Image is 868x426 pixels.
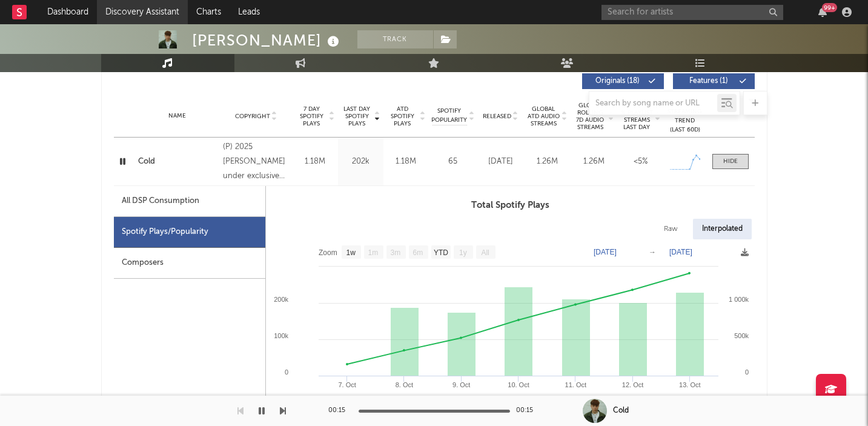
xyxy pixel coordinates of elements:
text: 13. Oct [679,381,700,388]
text: 1w [346,248,356,257]
text: 1y [459,248,467,257]
div: Global Streaming Trend (Last 60D) [667,98,703,135]
text: 6m [412,248,423,257]
div: [PERSON_NAME] [192,30,342,50]
span: Global Rolling 7D Audio Streams [574,102,607,131]
text: 200k [274,296,288,303]
span: ATD Spotify Plays [386,105,419,127]
text: 12. Oct [621,381,643,388]
text: [DATE] [669,248,692,256]
div: 00:15 [328,404,353,418]
text: All [481,248,489,257]
button: Features(1) [673,73,755,89]
div: 1.18M [296,156,335,168]
text: 500k [734,332,749,339]
div: Cold [613,405,629,416]
div: [DATE] [480,156,521,168]
div: 65 [432,156,474,168]
text: 9. Oct [452,381,470,388]
div: Raw [655,219,687,239]
text: 7. Oct [338,381,356,388]
div: All DSP Consumption [122,194,199,208]
text: YTD [433,248,448,257]
text: 0 [744,368,748,376]
a: Cold [138,156,217,168]
span: Features ( 1 ) [681,78,737,85]
div: Name [138,111,217,121]
text: Zoom [319,248,337,257]
h3: Total Spotify Plays [266,198,755,213]
span: Copyright [235,113,270,120]
text: 0 [284,368,288,376]
div: Interpolated [693,219,752,239]
span: Global ATD Audio Streams [527,105,560,127]
span: Originals ( 18 ) [590,78,646,85]
button: Track [357,30,433,48]
div: Spotify Plays/Popularity [114,217,265,248]
div: All DSP Consumption [114,186,265,217]
div: 202k [341,156,380,168]
div: 99 + [822,3,837,12]
text: 1 000k [728,296,749,303]
div: (P) 2025 [PERSON_NAME] under exclusive license to Robots & Humans Music Limited [223,140,289,184]
text: 100k [274,332,288,339]
span: Last Day Spotify Plays [341,105,373,127]
text: 8. Oct [395,381,412,388]
span: Released [483,113,511,120]
input: Search for artists [601,5,783,20]
div: 00:15 [516,404,540,418]
text: → [649,248,656,256]
text: 10. Oct [508,381,529,388]
button: 99+ [818,7,827,17]
div: 1.26M [574,156,614,168]
input: Search by song name or URL [589,99,717,108]
span: Spotify Popularity [431,107,467,125]
span: Estimated % Playlist Streams Last Day [620,102,654,131]
span: 7 Day Spotify Plays [296,105,328,127]
div: 1.26M [527,156,568,168]
text: 3m [390,248,400,257]
text: [DATE] [594,248,617,256]
text: 1m [368,248,378,257]
div: Composers [114,248,265,279]
text: 11. Oct [565,381,586,388]
div: <5% [620,156,661,168]
div: 1.18M [386,156,426,168]
button: Originals(18) [582,73,664,89]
